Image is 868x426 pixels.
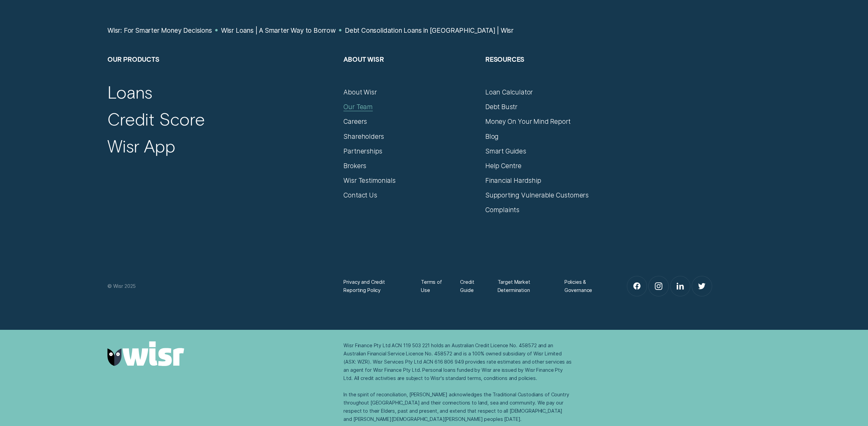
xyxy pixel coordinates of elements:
h2: Resources [485,55,619,88]
a: Debt Consolidation Loans in Australia | Wisr [345,26,514,34]
div: © Wisr 2025 [103,282,340,290]
a: Wisr Loans | A Smarter Way to Borrow [221,26,336,34]
a: Wisr: For Smarter Money Decisions [107,26,212,34]
a: Smart Guides [485,147,526,155]
a: Loan Calculator [485,88,533,96]
h2: Our Products [107,55,336,88]
h2: About Wisr [343,55,477,88]
a: Partnerships [343,147,382,155]
a: Contact Us [343,191,377,199]
img: Wisr [107,341,185,366]
a: Debt Bustr [485,103,517,111]
a: Wisr App [107,135,175,156]
a: Credit Score [107,108,205,129]
a: Terms of Use [421,278,445,294]
a: About Wisr [343,88,377,96]
a: Money On Your Mind Report [485,117,571,126]
a: Wisr Testimonials [343,176,396,185]
a: Facebook [627,276,647,296]
a: LinkedIn [671,276,690,296]
a: Help Centre [485,162,521,170]
a: Privacy and Credit Reporting Policy [343,278,406,294]
a: Policies & Governance [564,278,604,294]
a: Target Market Determination [498,278,550,294]
a: Shareholders [343,132,384,141]
a: Complaints [485,206,519,214]
a: Supporting Vulnerable Customers [485,191,589,199]
a: Brokers [343,162,366,170]
a: Our Team [343,103,372,111]
a: Credit Guide [460,278,483,294]
a: Careers [343,117,367,126]
div: Debt Consolidation Loans in [GEOGRAPHIC_DATA] | Wisr [345,26,514,34]
a: Blog [485,132,499,141]
a: Financial Hardship [485,176,541,185]
a: Twitter [692,276,712,296]
a: Instagram [649,276,668,296]
a: Loans [107,81,152,102]
div: Wisr Finance Pty Ltd ACN 119 503 221 holds an Australian Credit Licence No. 458572 and an Austral... [343,341,572,423]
